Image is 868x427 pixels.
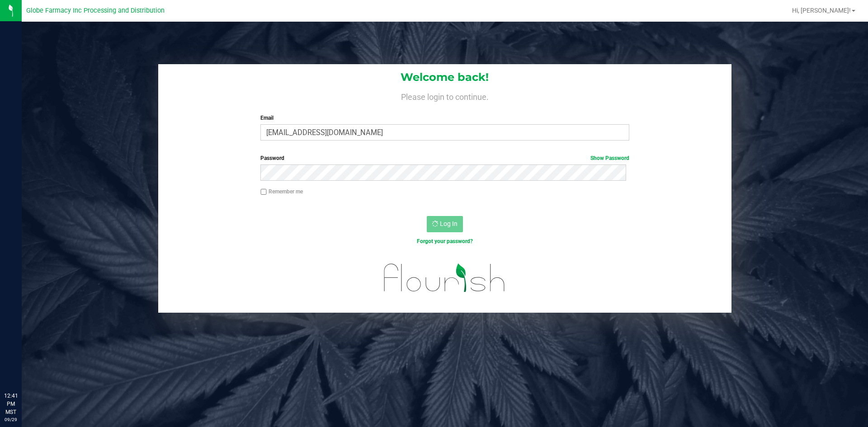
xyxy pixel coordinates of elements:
h4: Please login to continue. [158,90,731,101]
a: Show Password [590,155,629,161]
span: Hi, [PERSON_NAME]! [792,7,851,14]
img: flourish_logo.svg [373,255,516,301]
label: Remember me [260,188,303,196]
button: Log In [427,216,463,232]
h1: Welcome back! [158,71,731,83]
span: Password [260,155,284,161]
p: 09/29 [4,416,18,423]
span: Log In [440,220,458,227]
span: Globe Farmacy Inc Processing and Distribution [26,7,165,14]
input: Remember me [260,189,267,195]
label: Email [260,114,629,122]
a: Forgot your password? [417,238,473,244]
p: 12:41 PM MST [4,392,18,416]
